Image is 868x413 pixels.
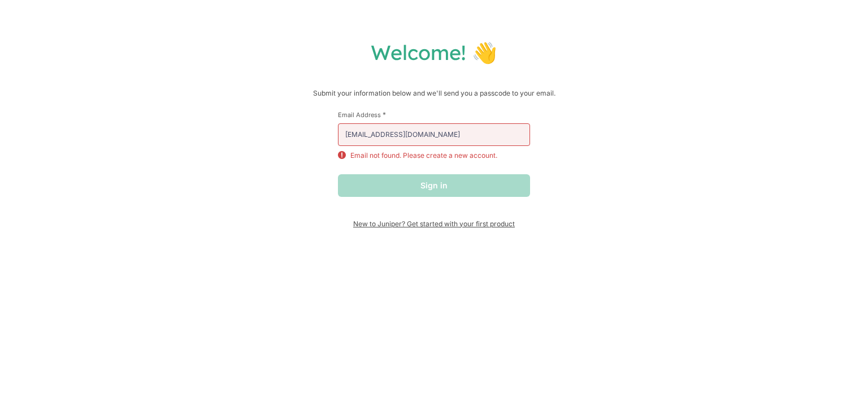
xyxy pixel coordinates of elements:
[383,110,386,119] span: This field is required.
[11,40,857,65] h1: Welcome! 👋
[338,220,530,228] span: New to Juniper? Get started with your first product
[350,150,497,161] p: Email not found. Please create a new account.
[11,88,857,99] p: Submit your information below and we'll send you a passcode to your email.
[338,110,530,119] label: Email Address
[338,123,530,146] input: email@example.com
